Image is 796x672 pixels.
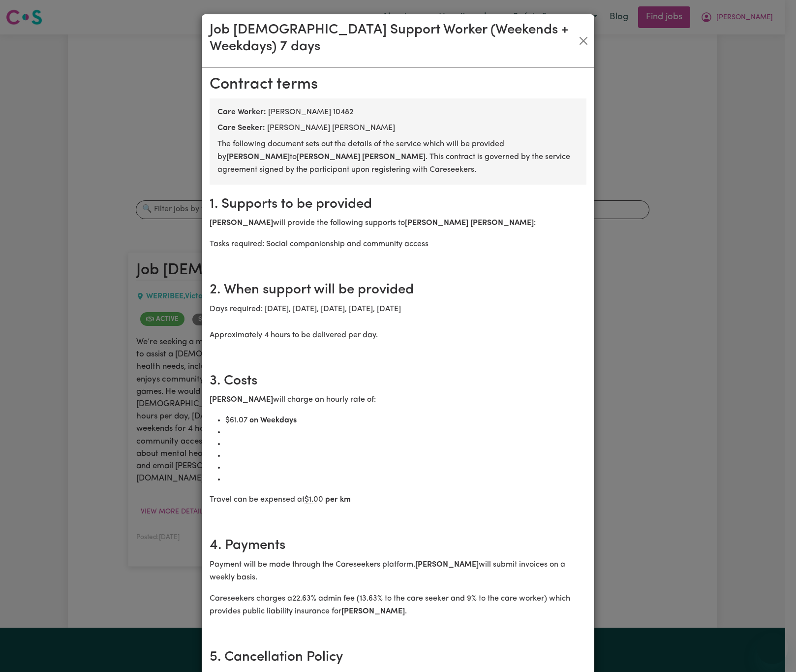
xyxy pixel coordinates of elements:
p: will provide the following supports to : [210,217,586,229]
p: Careseekers charges a 22.63 % admin fee ( 13.63 % to the care seeker and 9% to the care worker) w... [210,592,586,618]
h2: 4. Payments [210,538,586,554]
p: Days required: [DATE], [DATE], [DATE], [DATE], [DATE] Approximately 4 hours to be delivered per day. [210,303,586,342]
h2: 2. When support will be provided [210,282,586,299]
button: Close [577,33,590,49]
b: [PERSON_NAME] [PERSON_NAME] [405,219,534,227]
b: [PERSON_NAME] [341,608,405,615]
span: $ 61.07 [225,416,247,424]
div: [PERSON_NAME] [PERSON_NAME] [217,122,579,134]
b: [PERSON_NAME] [210,219,273,227]
h3: Job [DEMOGRAPHIC_DATA] Support Worker (Weekends + Weekdays) 7 days [210,22,577,55]
p: Payment will be made through the Careseekers platform. will submit invoices on a weekly basis. [210,558,586,584]
h2: Contract terms [210,75,586,94]
h2: 3. Costs [210,373,586,390]
b: [PERSON_NAME] [210,396,273,404]
p: The following document sets out the details of the service which will be provided by to . This co... [217,138,579,177]
p: will charge an hourly rate of: [210,393,586,406]
b: Care Seeker: [217,124,265,132]
b: on Weekdays [249,416,297,424]
b: [PERSON_NAME] [PERSON_NAME] [297,153,426,161]
b: per km [325,496,351,504]
b: Care Worker: [217,108,266,116]
p: Tasks required: Social companionship and community access [210,238,586,251]
iframe: Button to launch messaging window [757,633,788,664]
b: [PERSON_NAME] [415,561,479,569]
h2: 5. Cancellation Policy [210,649,586,666]
div: [PERSON_NAME] 10482 [217,106,579,118]
b: [PERSON_NAME] [226,153,290,161]
h2: 1. Supports to be provided [210,196,586,213]
span: $ 1.00 [305,496,323,504]
p: Travel can be expensed at [210,493,586,506]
